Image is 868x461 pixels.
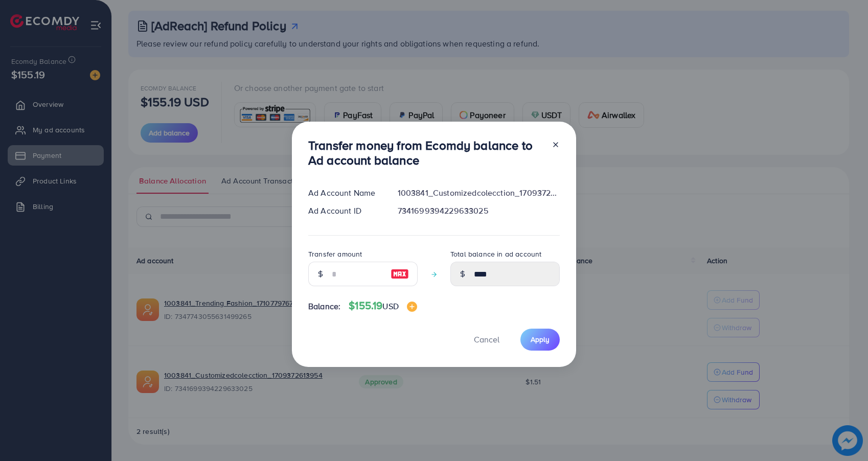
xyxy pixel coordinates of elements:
[300,205,390,217] div: Ad Account ID
[308,249,362,259] label: Transfer amount
[308,301,340,312] span: Balance:
[407,302,417,312] img: image
[450,249,541,259] label: Total balance in ad account
[308,138,543,168] h3: Transfer money from Ecomdy balance to Ad account balance
[349,299,417,312] h4: $155.19
[300,187,390,199] div: Ad Account Name
[390,187,568,199] div: 1003841_Customizedcolecction_1709372613954
[461,329,512,351] button: Cancel
[390,205,568,217] div: 7341699394229633025
[520,329,560,351] button: Apply
[391,268,409,280] img: image
[474,334,499,345] span: Cancel
[382,301,398,312] span: USD
[531,334,550,344] span: Apply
